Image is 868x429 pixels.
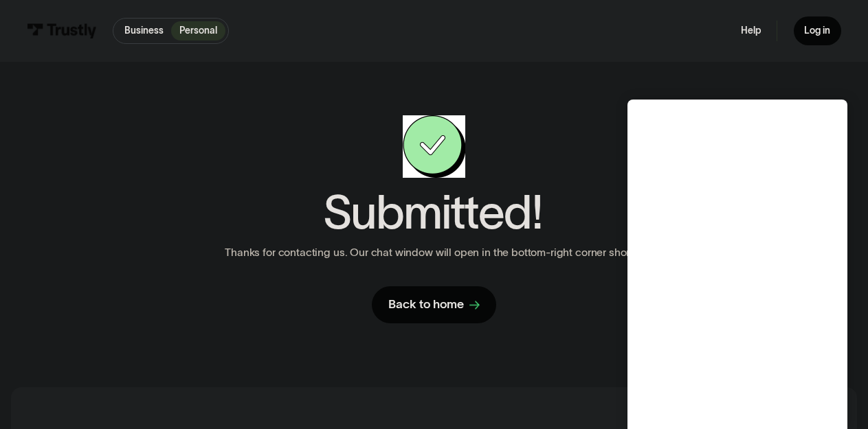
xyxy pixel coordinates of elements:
a: Personal [171,21,225,40]
iframe: Chat Window [627,100,847,429]
a: Log in [794,16,841,45]
div: Back to home [388,297,464,312]
a: Help [741,25,761,37]
p: Business [124,24,164,38]
p: Thanks for contacting us. Our chat window will open in the bottom-right corner shortly. [225,246,643,259]
a: Business [116,21,171,40]
h1: Submitted! [323,189,542,235]
a: Back to home [372,286,496,323]
p: Personal [179,24,217,38]
img: Trustly Logo [27,23,97,38]
div: Log in [804,25,830,37]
